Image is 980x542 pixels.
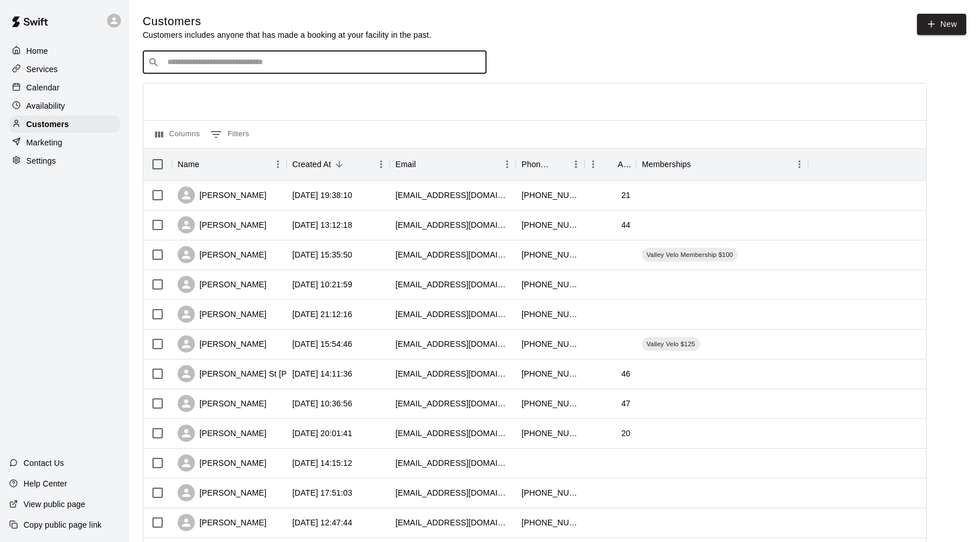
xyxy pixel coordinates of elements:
[23,457,64,469] p: Contact Us
[416,156,432,172] button: Sort
[395,517,510,528] div: galitlerman@gmail.com
[292,219,352,231] div: 2025-08-20 13:12:18
[522,148,551,180] div: Phone Number
[178,335,266,353] div: [PERSON_NAME]
[292,148,331,180] div: Created At
[395,189,510,201] div: oscarroman003@gmail.com
[395,428,510,439] div: orm2118@columbia.edu
[522,279,579,290] div: +13109899407
[395,279,510,290] div: anegahban@gmail.com
[585,156,602,173] button: Menu
[9,116,120,133] a: Customers
[621,398,630,409] div: 47
[292,249,352,260] div: 2025-08-19 15:35:50
[390,148,516,180] div: Email
[395,487,510,499] div: jmelbaum@gmail.com
[395,249,510,260] div: ryhig17@gmail.com
[395,148,416,180] div: Email
[178,216,266,234] div: [PERSON_NAME]
[178,306,266,323] div: [PERSON_NAME]
[642,339,700,349] span: Valley Velo $125
[178,395,266,412] div: [PERSON_NAME]
[178,246,266,263] div: [PERSON_NAME]
[9,61,120,78] a: Services
[522,338,579,350] div: +18312758333
[9,97,120,114] a: Availability
[143,29,432,41] p: Customers includes anyone that has made a booking at your facility in the past.
[178,148,199,180] div: Name
[269,156,287,173] button: Menu
[395,219,510,231] div: alannabryant@gmail.com
[621,428,630,439] div: 20
[516,148,585,180] div: Phone Number
[395,457,510,469] div: danakraft@glic.us
[642,250,738,259] span: Valley Velo Membership $100
[292,457,352,469] div: 2025-08-13 14:15:12
[152,125,203,144] button: Select columns
[522,308,579,320] div: +18185179730
[331,156,347,172] button: Sort
[26,100,65,112] p: Availability
[642,337,700,351] div: Valley Velo $125
[395,338,510,350] div: maddoxjoson05@gmail.com
[26,64,58,75] p: Services
[26,82,60,93] p: Calendar
[9,42,120,60] a: Home
[292,487,352,499] div: 2025-08-11 17:51:03
[585,148,636,180] div: Age
[178,454,266,472] div: [PERSON_NAME]
[522,368,579,379] div: +13108802593
[292,338,352,350] div: 2025-08-17 15:54:46
[602,156,618,172] button: Sort
[621,189,630,201] div: 21
[522,249,579,260] div: +13104052121
[26,45,48,57] p: Home
[522,517,579,528] div: +18186139980
[791,156,808,173] button: Menu
[642,248,738,262] div: Valley Velo Membership $100
[618,148,630,180] div: Age
[143,51,487,74] div: Search customers by name or email
[395,398,510,409] div: seorso01@gmail.com
[522,398,579,409] div: +18107017107
[292,368,352,379] div: 2025-08-17 14:11:36
[178,276,266,293] div: [PERSON_NAME]
[26,137,62,148] p: Marketing
[522,189,579,201] div: +17475889519
[292,279,352,290] div: 2025-08-19 10:21:59
[567,156,585,173] button: Menu
[917,14,966,35] a: New
[9,134,120,151] a: Marketing
[178,514,266,531] div: [PERSON_NAME]
[499,156,516,173] button: Menu
[621,219,630,231] div: 44
[287,148,390,180] div: Created At
[178,484,266,501] div: [PERSON_NAME]
[292,428,352,439] div: 2025-08-15 20:01:41
[636,148,808,180] div: Memberships
[26,155,56,167] p: Settings
[292,308,352,320] div: 2025-08-18 21:12:16
[23,519,101,531] p: Copy public page link
[522,428,579,439] div: +13105608521
[373,156,390,173] button: Menu
[395,368,510,379] div: yourbluejumper@gmail.com
[522,487,579,499] div: +16083472202
[178,365,346,382] div: [PERSON_NAME] St [PERSON_NAME]
[395,308,510,320] div: jkpusl@mac.com
[551,156,567,172] button: Sort
[9,152,120,169] a: Settings
[691,156,707,172] button: Sort
[292,189,352,201] div: 2025-08-20 19:38:10
[9,79,120,96] a: Calendar
[143,14,432,29] h5: Customers
[23,478,67,489] p: Help Center
[292,517,352,528] div: 2025-08-11 12:47:44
